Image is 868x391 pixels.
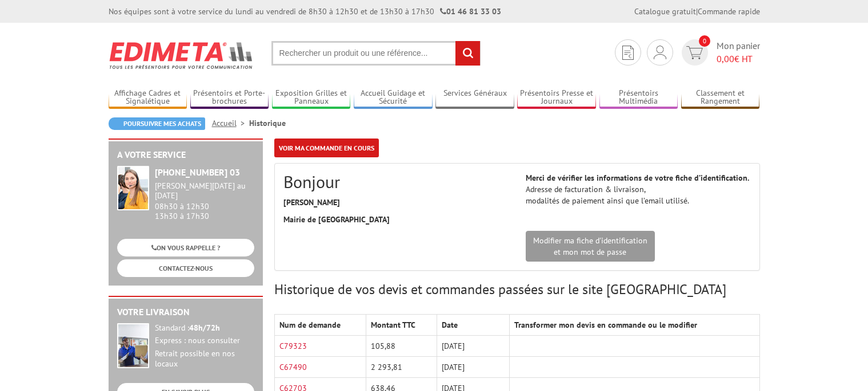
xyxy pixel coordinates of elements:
img: Edimeta [109,34,254,76]
img: devis rapide [686,46,703,59]
a: Classement et Rangement [681,88,760,107]
span: 0,00 [717,53,734,64]
span: 0 [699,35,710,47]
h2: Bonjour [283,172,509,191]
img: devis rapide [654,46,666,59]
a: Modifier ma fiche d'identificationet mon mot de passe [526,231,655,262]
h2: A votre service [117,150,254,160]
th: Date [437,315,509,336]
a: C67490 [279,362,307,372]
div: Nos équipes sont à votre service du lundi au vendredi de 8h30 à 12h30 et de 13h30 à 17h30 [109,6,501,17]
span: Mon panier [717,39,760,66]
div: 08h30 à 12h30 13h30 à 17h30 [155,181,254,221]
a: Présentoirs et Porte-brochures [190,88,269,107]
div: [PERSON_NAME][DATE] au [DATE] [155,181,254,201]
td: [DATE] [437,336,509,357]
strong: Merci de vérifier les informations de votre fiche d’identification. [526,173,749,183]
div: | [634,6,760,17]
strong: [PHONE_NUMBER] 03 [155,166,240,178]
a: C79323 [279,341,307,351]
input: Rechercher un produit ou une référence... [271,41,481,66]
a: Services Généraux [435,88,514,107]
a: Accueil Guidage et Sécurité [354,88,433,107]
a: devis rapide 0 Mon panier 0,00€ HT [679,39,760,66]
strong: 01 46 81 33 03 [440,6,501,17]
th: Num de demande [274,315,366,336]
li: Historique [249,117,286,129]
th: Montant TTC [366,315,437,336]
input: rechercher [455,41,480,66]
a: Présentoirs Multimédia [599,88,678,107]
a: Présentoirs Presse et Journaux [517,88,596,107]
td: 105,88 [366,336,437,357]
a: Poursuivre mes achats [109,117,205,130]
td: [DATE] [437,357,509,378]
td: 2 293,81 [366,357,437,378]
a: Affichage Cadres et Signalétique [109,88,187,107]
a: Commande rapide [698,6,760,17]
a: ON VOUS RAPPELLE ? [117,239,254,256]
p: Adresse de facturation & livraison, modalités de paiement ainsi que l’email utilisé. [526,172,751,206]
img: widget-service.jpg [117,166,149,210]
a: Accueil [212,118,249,128]
a: CONTACTEZ-NOUS [117,259,254,277]
span: € HT [717,52,760,66]
a: Catalogue gratuit [634,6,696,17]
h3: Historique de vos devis et commandes passées sur le site [GEOGRAPHIC_DATA] [274,282,760,297]
a: Exposition Grilles et Panneaux [272,88,351,107]
th: Transformer mon devis en commande ou le modifier [510,315,759,336]
a: Voir ma commande en cours [274,139,379,157]
strong: Mairie de [GEOGRAPHIC_DATA] [283,214,390,225]
strong: [PERSON_NAME] [283,197,340,207]
img: devis rapide [622,46,634,60]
